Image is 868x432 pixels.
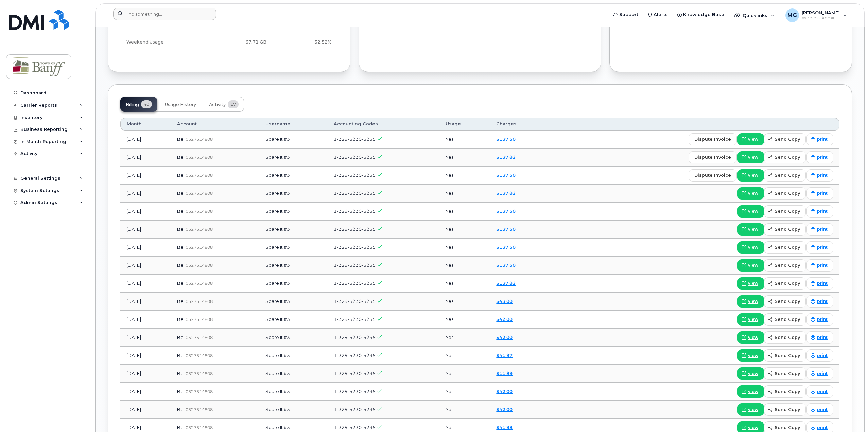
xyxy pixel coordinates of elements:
span: Bell [177,316,186,322]
span: send copy [775,190,800,196]
button: dispute invoice [689,151,737,163]
a: view [737,205,764,218]
td: Yes [439,131,490,149]
a: view [737,241,764,254]
button: send copy [764,331,806,344]
td: Spare It #3 [259,185,328,203]
span: print [817,244,828,250]
tr: Friday from 6:00pm to Monday 8:00am [120,31,338,53]
a: view [737,187,764,200]
a: $41.97 [496,352,513,358]
span: view [748,388,758,395]
span: print [817,316,828,323]
button: send copy [764,295,806,308]
span: Bell [177,136,186,142]
span: print [817,280,828,287]
span: Knowledge Base [683,11,724,18]
span: 1-329-5230-5235 [334,370,376,376]
td: Yes [439,347,490,365]
span: send copy [775,352,800,359]
span: Bell [177,370,186,376]
td: Yes [439,257,490,275]
a: view [737,133,764,145]
span: Bell [177,280,186,286]
span: dispute invoice [694,172,731,178]
span: send copy [775,388,800,395]
a: view [737,313,764,326]
span: send copy [775,208,800,214]
a: $137.50 [496,136,516,142]
a: $42.00 [496,334,513,340]
span: 0527514808 [186,299,213,304]
span: 1-329-5230-5235 [334,316,376,322]
a: print [806,133,833,145]
span: print [817,190,828,196]
a: print [806,313,833,326]
button: send copy [764,169,806,182]
td: Spare It #3 [259,167,328,185]
span: send copy [775,280,800,287]
td: [DATE] [120,293,171,311]
span: 1-329-5230-5235 [334,244,376,250]
th: Month [120,118,171,130]
td: [DATE] [120,149,171,167]
span: Bell [177,334,186,340]
a: print [806,151,833,163]
td: Yes [439,293,490,311]
span: view [748,407,758,413]
td: [DATE] [120,239,171,257]
td: [DATE] [120,329,171,347]
button: send copy [764,223,806,236]
span: Activity [209,102,226,107]
span: Bell [177,154,186,160]
td: Yes [439,275,490,293]
span: print [817,172,828,178]
span: Bell [177,244,186,250]
a: print [806,349,833,362]
span: view [748,226,758,232]
a: $137.82 [496,154,516,160]
td: Yes [439,329,490,347]
td: Spare It #3 [259,401,328,419]
th: Accounting Codes [328,118,440,130]
a: view [737,403,764,416]
a: view [737,331,764,344]
span: 0527514808 [186,263,213,268]
span: view [748,370,758,377]
button: send copy [764,349,806,362]
td: Spare It #3 [259,347,328,365]
span: send copy [775,172,800,178]
span: print [817,298,828,305]
a: $137.50 [496,262,516,268]
a: view [737,295,764,308]
span: 1-329-5230-5235 [334,136,376,142]
span: 1-329-5230-5235 [334,154,376,160]
span: 1-329-5230-5235 [334,280,376,286]
th: Account [171,118,259,130]
a: print [806,367,833,380]
td: [DATE] [120,203,171,221]
span: view [748,280,758,287]
span: 1-329-5230-5235 [334,407,376,412]
a: $137.50 [496,208,516,214]
span: send copy [775,298,800,305]
td: [DATE] [120,347,171,365]
span: 0527514808 [186,191,213,196]
span: view [748,334,758,341]
button: dispute invoice [689,133,737,145]
span: 1-329-5230-5235 [334,388,376,394]
span: send copy [775,244,800,250]
td: [DATE] [120,275,171,293]
td: [DATE] [120,167,171,185]
td: Yes [439,239,490,257]
span: view [748,208,758,214]
a: Support [609,8,643,21]
span: send copy [775,136,800,142]
td: [DATE] [120,257,171,275]
td: [DATE] [120,401,171,419]
button: send copy [764,313,806,326]
td: Spare It #3 [259,221,328,239]
a: print [806,223,833,236]
span: 0527514808 [186,209,213,214]
span: Bell [177,190,186,196]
